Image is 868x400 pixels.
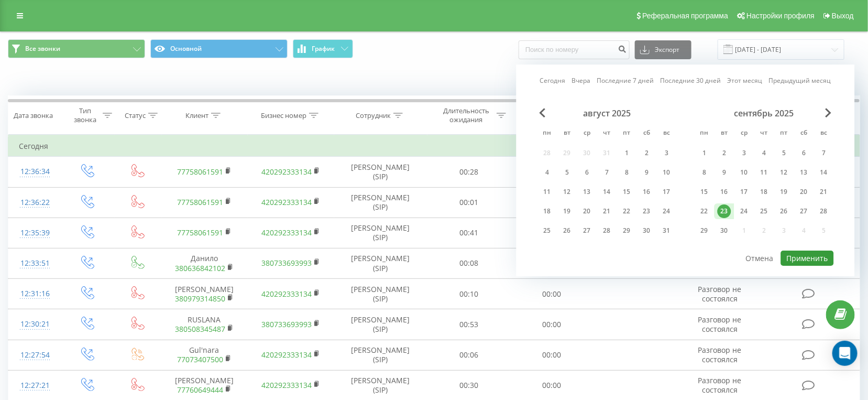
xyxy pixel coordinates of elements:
[177,167,223,177] a: 77758061591
[642,12,728,20] span: Реферальная программа
[334,279,427,309] td: [PERSON_NAME] (SIP)
[734,203,754,219] div: ср 24 сент. 2025 г.
[19,314,51,334] div: 12:30:21
[597,203,617,219] div: чт 21 авг. 2025 г.
[794,145,814,161] div: сб 6 сент. 2025 г.
[637,203,657,219] div: сб 23 авг. 2025 г.
[617,223,637,239] div: пт 29 авг. 2025 г.
[427,279,511,309] td: 00:10
[814,203,834,219] div: вс 28 сент. 2025 г.
[816,126,832,142] abbr: воскресенье
[25,45,60,53] span: Все звонки
[334,157,427,187] td: [PERSON_NAME] (SIP)
[261,319,312,329] a: 380733693993
[640,204,654,218] div: 23
[657,203,677,219] div: вс 24 авг. 2025 г.
[19,375,51,396] div: 12:27:21
[774,203,794,219] div: пт 26 сент. 2025 г.
[19,253,51,274] div: 12:33:51
[817,146,831,160] div: 7
[695,184,715,200] div: пн 15 сент. 2025 г.
[161,340,248,370] td: Gul'nara
[695,165,715,180] div: пн 8 сент. 2025 г.
[660,166,674,179] div: 10
[577,203,597,219] div: ср 20 авг. 2025 г.
[427,157,511,187] td: 00:28
[640,166,654,179] div: 9
[293,39,353,58] button: График
[695,223,715,239] div: пн 29 сент. 2025 г.
[541,204,554,218] div: 18
[718,204,731,218] div: 23
[597,184,617,200] div: чт 14 авг. 2025 г.
[737,126,752,142] abbr: среда
[557,203,577,219] div: вт 19 авг. 2025 г.
[695,145,715,161] div: пн 1 сент. 2025 г.
[19,161,51,182] div: 12:36:34
[754,184,774,200] div: чт 18 сент. 2025 г.
[537,108,677,118] div: август 2025
[734,145,754,161] div: ср 3 сент. 2025 г.
[161,248,248,278] td: Данило
[797,146,811,160] div: 6
[738,146,751,160] div: 3
[175,324,225,334] a: 380508345487
[510,279,594,309] td: 00:00
[640,146,654,160] div: 2
[620,166,634,179] div: 8
[537,223,557,239] div: пн 25 авг. 2025 г.
[71,106,100,124] div: Тип звонка
[580,204,594,218] div: 20
[427,309,511,340] td: 00:53
[561,224,574,237] div: 26
[19,192,51,213] div: 12:36:22
[334,218,427,248] td: [PERSON_NAME] (SIP)
[769,76,831,86] a: Предыдущий месяц
[427,218,511,248] td: 00:41
[334,340,427,370] td: [PERSON_NAME] (SIP)
[540,76,566,86] a: Сегодня
[519,40,630,59] input: Поиск по номеру
[774,184,794,200] div: пт 19 сент. 2025 г.
[541,166,554,179] div: 4
[312,45,335,52] span: График
[640,224,654,237] div: 30
[177,385,223,395] a: 77760649444
[754,145,774,161] div: чт 4 сент. 2025 г.
[537,184,557,200] div: пн 11 авг. 2025 г.
[717,126,732,142] abbr: вторник
[537,203,557,219] div: пн 18 авг. 2025 г.
[826,108,832,117] span: Next Month
[832,341,858,366] div: Open Intercom Messenger
[738,204,751,218] div: 24
[8,136,860,157] td: Сегодня
[561,204,574,218] div: 19
[639,126,655,142] abbr: суббота
[715,223,734,239] div: вт 30 сент. 2025 г.
[746,12,815,20] span: Настройки профиля
[557,184,577,200] div: вт 12 авг. 2025 г.
[660,185,674,199] div: 17
[832,12,854,20] span: Выход
[510,157,594,187] td: 00:00
[427,187,511,218] td: 00:01
[177,354,223,364] a: 77073407500
[541,224,554,237] div: 25
[728,76,763,86] a: Этот месяц
[510,248,594,278] td: 00:40
[637,145,657,161] div: сб 2 авг. 2025 г.
[740,251,779,266] button: Отмена
[14,111,53,120] div: Дата звонка
[698,204,711,218] div: 22
[620,224,634,237] div: 29
[734,184,754,200] div: ср 17 сент. 2025 г.
[541,185,554,199] div: 11
[580,185,594,199] div: 13
[19,284,51,304] div: 12:31:16
[814,165,834,180] div: вс 14 сент. 2025 г.
[577,184,597,200] div: ср 13 авг. 2025 г.
[175,263,225,273] a: 380636842102
[698,166,711,179] div: 8
[777,146,791,160] div: 5
[797,204,811,218] div: 27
